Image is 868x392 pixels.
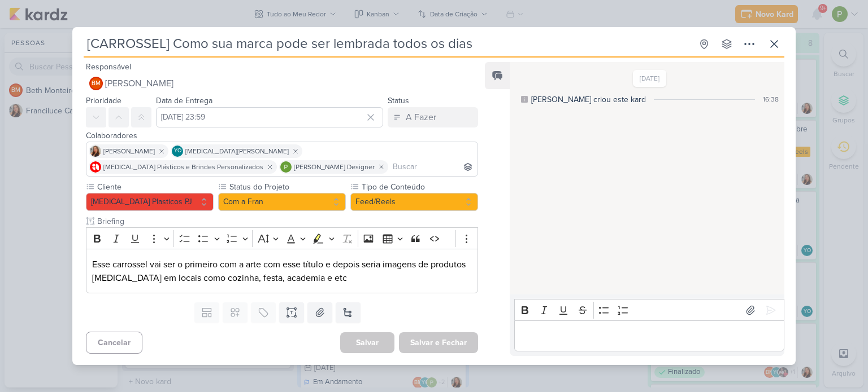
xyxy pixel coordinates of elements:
[103,162,263,172] span: [MEDICAL_DATA] Plásticos e Brindes Personalizados
[86,249,478,293] div: Editor editing area: main
[90,146,101,157] img: Franciluce Carvalho
[531,94,646,105] div: [PERSON_NAME] criou este kard
[92,81,101,87] p: BM
[361,181,478,193] label: Tipo de Conteúdo
[95,215,478,227] input: Texto sem título
[280,161,292,173] img: Paloma Paixão Designer
[294,162,375,172] span: [PERSON_NAME] Designer
[350,193,478,211] button: Feed/Reels
[96,181,214,193] label: Cliente
[514,299,784,321] div: Editor toolbar
[86,73,478,94] button: BM [PERSON_NAME]
[105,77,173,90] span: [PERSON_NAME]
[228,181,346,193] label: Status do Projeto
[156,107,383,127] input: Select a date
[84,34,692,54] input: Kard Sem Título
[388,107,478,127] button: A Fazer
[86,96,121,105] label: Prioridade
[388,96,409,105] label: Status
[406,111,436,124] div: A Fazer
[185,146,289,156] span: [MEDICAL_DATA][PERSON_NAME]
[172,146,183,157] div: Yasmin Oliveira
[218,193,346,211] button: Com a Fran
[86,332,142,354] button: Cancelar
[86,130,478,142] div: Colaboradores
[514,320,784,351] div: Editor editing area: main
[90,161,101,173] img: Allegra Plásticos e Brindes Personalizados
[763,94,779,104] div: 16:38
[103,146,155,156] span: [PERSON_NAME]
[390,160,475,174] input: Buscar
[89,77,103,90] div: Beth Monteiro
[174,148,181,154] p: YO
[86,62,131,72] label: Responsável
[92,258,472,285] p: Esse carrossel vai ser o primeiro com a arte com esse título e depois seria imagens de produtos [...
[86,227,478,249] div: Editor toolbar
[156,96,212,105] label: Data de Entrega
[86,193,214,211] button: [MEDICAL_DATA] Plasticos PJ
